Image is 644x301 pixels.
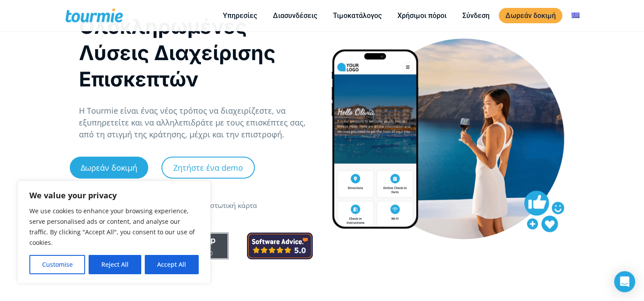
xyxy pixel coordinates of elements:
[391,10,453,21] a: Χρήσιμοι πόροι
[29,255,85,274] button: Customise
[326,10,388,21] a: Τιμοκατάλογος
[79,13,313,92] h1: Ολοκληρωμένες Λύσεις Διαχείρισης Επισκεπτών
[266,10,324,21] a: Διασυνδέσεις
[614,271,635,292] div: Open Intercom Messenger
[161,157,255,179] a: Ζητήστε ένα demo
[70,157,148,179] a: Δωρεάν δοκιμή
[79,105,313,140] p: Η Tourmie είναι ένας νέος τρόπος να διαχειρίζεστε, να εξυπηρετείτε και να αλληλεπιδράτε με τους ε...
[89,255,141,274] button: Reject All
[145,255,199,274] button: Accept All
[29,206,199,248] p: We use cookies to enhance your browsing experience, serve personalised ads or content, and analys...
[456,10,496,21] a: Σύνδεση
[183,201,257,211] div: Χωρίς πιστωτική κάρτα
[29,190,199,201] p: We value your privacy
[499,8,562,23] a: Δωρεάν δοκιμή
[216,10,264,21] a: Υπηρεσίες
